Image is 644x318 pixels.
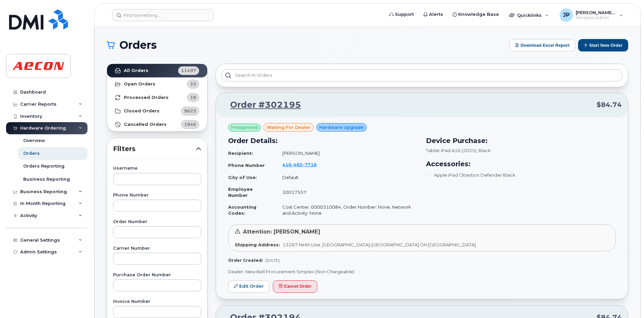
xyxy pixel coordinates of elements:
[113,144,196,154] span: Filters
[113,220,201,224] label: Order Number
[282,162,325,167] a: 4164607716
[228,269,616,275] p: Dealer: New Bell Procurement Simplex (Non Chargeable)
[113,273,201,277] label: Purchase Order Number
[113,166,201,171] label: Username
[124,68,148,73] strong: All Orders
[426,172,616,178] li: Apple iPad Otterbox Defender Black
[476,148,491,153] span: , Black
[426,148,476,153] span: Tablet iPad A16 (2025)
[107,104,207,118] a: Closed Orders9623
[228,186,253,198] strong: Employee Number
[222,99,301,111] a: Order #302195
[190,94,196,101] span: 18
[276,183,418,201] td: 30017557
[107,64,207,77] a: All Orders11497
[319,124,364,131] span: Hardware Upgrade
[509,39,575,51] button: Download Excel Report
[184,121,196,128] span: 1846
[426,159,616,169] h3: Accessories:
[107,77,207,91] a: Open Orders10
[124,122,167,127] strong: Cancelled Orders
[221,69,622,81] input: Search in orders
[119,40,157,50] span: Orders
[228,163,265,168] strong: Phone Number
[235,242,280,247] strong: Shipping Address:
[597,100,622,110] span: $84.74
[190,81,196,87] span: 10
[181,67,196,74] span: 11497
[228,150,253,156] strong: Recipient:
[302,162,317,167] span: 7716
[276,147,418,159] td: [PERSON_NAME]
[426,136,616,146] h3: Device Purchase:
[228,175,257,180] strong: City of Use:
[113,299,201,304] label: Invoice Number
[184,108,196,114] span: 9623
[266,124,311,131] span: waiting for dealer
[107,91,207,104] a: Processed Orders18
[283,242,476,247] span: 13267 Ninth Line, [GEOGRAPHIC_DATA]-[GEOGRAPHIC_DATA] ON [GEOGRAPHIC_DATA]
[124,108,159,114] strong: Closed Orders
[107,118,207,131] a: Cancelled Orders1846
[228,280,270,293] a: Edit Order
[276,201,418,219] td: Cost Center: 0000310084, Order Number: None, Network and Activity: None
[273,280,317,293] button: Cancel Order
[228,136,418,146] h3: Order Details:
[124,81,155,87] strong: Open Orders
[228,258,263,263] strong: Order Created:
[113,246,201,251] label: Carrier Number
[243,228,320,235] span: Attention: [PERSON_NAME]
[228,204,256,216] strong: Accounting Codes:
[282,162,317,167] span: 416
[276,172,418,183] td: Default
[231,125,258,131] span: Preapproved
[113,193,201,198] label: Phone Number
[265,258,280,263] span: [DATE]
[124,95,169,100] strong: Processed Orders
[291,162,302,167] span: 460
[578,39,628,51] button: Start New Order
